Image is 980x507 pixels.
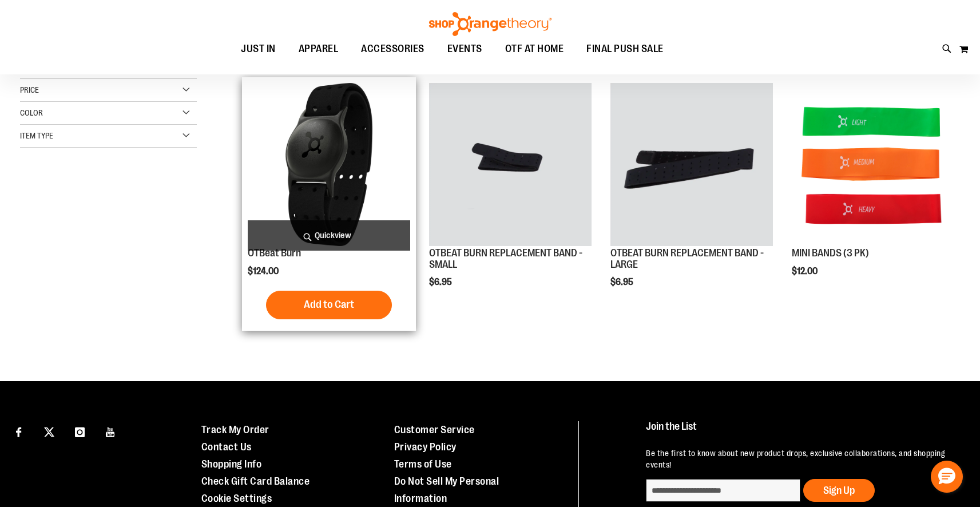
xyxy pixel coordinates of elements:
a: OTBeat Burn [248,247,301,259]
img: Main view of OTBeat Burn 6.0-C [248,83,410,245]
span: Sign Up [823,485,855,496]
span: JUST IN [241,36,276,62]
a: EVENTS [436,36,494,62]
a: Quickview [248,220,410,251]
span: Color [20,108,43,117]
a: FINAL PUSH SALE [575,36,675,62]
a: Check Gift Card Balance [201,476,310,487]
div: product [605,77,779,316]
img: Twitter [44,427,54,437]
span: ACCESSORIES [361,36,424,62]
a: Visit our Youtube page [101,421,121,441]
div: product [423,77,597,316]
span: APPAREL [299,36,339,62]
a: Cookie Settings [201,493,272,504]
button: Sign Up [803,479,875,502]
span: FINAL PUSH SALE [586,36,664,62]
a: Track My Order [201,424,269,435]
input: enter email [646,479,800,502]
span: $12.00 [792,266,819,276]
a: Main view of OTBeat Burn 6.0-C [248,83,410,247]
a: APPAREL [287,36,350,62]
a: OTBEAT BURN REPLACEMENT BAND - SMALL [429,247,582,270]
a: OTF AT HOME [494,36,576,62]
a: Terms of Use [394,458,452,470]
a: Do Not Sell My Personal Information [394,476,499,504]
a: ACCESSORIES [350,36,436,62]
button: Hello, have a question? Let’s chat. [931,461,963,493]
a: MINI BANDS (3 PK) [792,83,954,247]
span: OTF AT HOME [505,36,564,62]
span: $124.00 [248,266,280,276]
a: Visit our Instagram page [70,421,90,441]
span: $6.95 [429,277,454,287]
h4: Join the List [646,421,955,442]
a: Customer Service [394,424,475,435]
span: $6.95 [610,277,635,287]
a: MINI BANDS (3 PK) [792,247,869,259]
a: OTBEAT BURN REPLACEMENT BAND - LARGE [610,83,773,247]
a: Privacy Policy [394,441,457,453]
a: OTBEAT BURN REPLACEMENT BAND - SMALL [429,83,592,247]
button: Add to Cart [266,291,392,319]
div: product [786,77,960,305]
img: OTBEAT BURN REPLACEMENT BAND - LARGE [610,83,773,245]
img: MINI BANDS (3 PK) [792,83,954,245]
a: Shopping Info [201,458,262,470]
span: Item Type [20,131,53,140]
img: Shop Orangetheory [427,12,553,36]
img: OTBEAT BURN REPLACEMENT BAND - SMALL [429,83,592,245]
span: Price [20,85,39,94]
a: OTBEAT BURN REPLACEMENT BAND - LARGE [610,247,764,270]
p: Be the first to know about new product drops, exclusive collaborations, and shopping events! [646,447,955,470]
span: EVENTS [447,36,482,62]
a: Visit our Facebook page [9,421,29,441]
span: Add to Cart [304,298,354,311]
a: Visit our X page [39,421,59,441]
a: Contact Us [201,441,252,453]
a: JUST IN [229,36,287,62]
div: product [242,77,416,330]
